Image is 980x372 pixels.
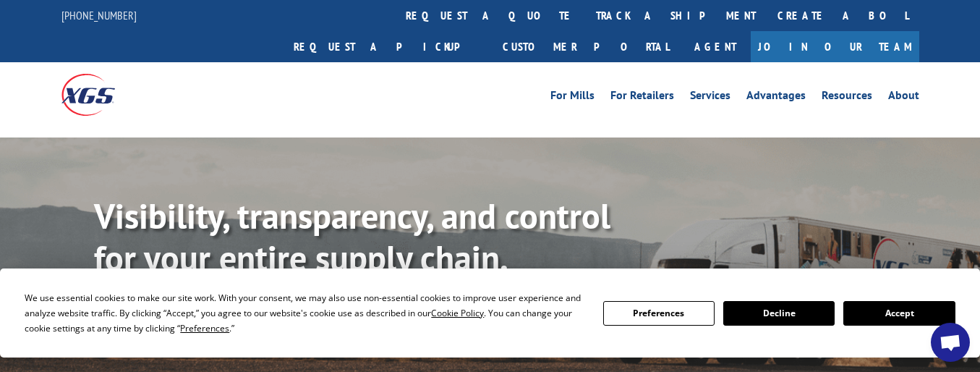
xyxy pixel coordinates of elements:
div: We use essential cookies to make our site work. With your consent, we may also use non-essential ... [25,290,585,336]
a: Services [690,90,730,106]
button: Decline [723,301,835,326]
a: For Mills [550,90,595,106]
a: For Retailers [610,90,674,106]
a: About [888,90,919,106]
a: [PHONE_NUMBER] [61,8,137,22]
a: Advantages [746,90,806,106]
span: Preferences [180,322,229,334]
b: Visibility, transparency, and control for your entire supply chain. [94,193,610,280]
a: Request a pickup [283,31,492,62]
div: Open chat [931,323,970,362]
button: Accept [843,301,955,326]
span: Cookie Policy [431,307,484,319]
button: Preferences [603,301,715,326]
a: Customer Portal [492,31,680,62]
a: Agent [680,31,751,62]
a: Resources [822,90,872,106]
a: Join Our Team [751,31,919,62]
